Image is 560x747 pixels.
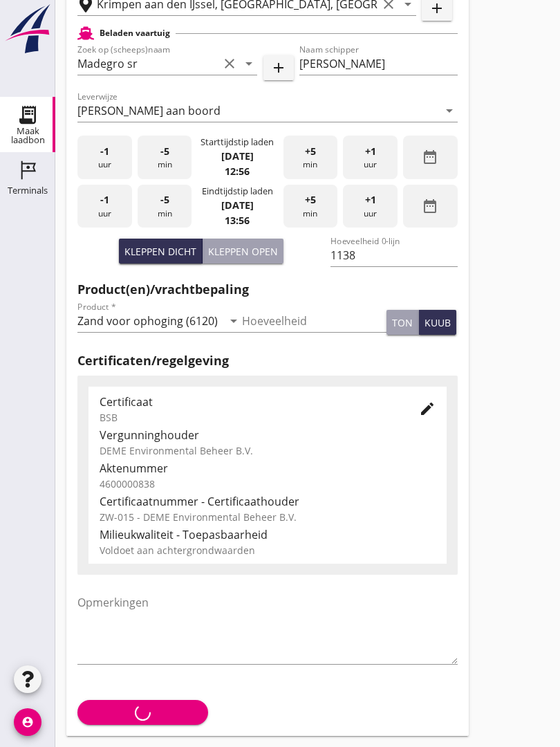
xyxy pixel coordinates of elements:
div: uur [343,136,398,179]
div: uur [77,136,132,179]
strong: [DATE] [221,149,254,163]
div: uur [343,185,398,228]
span: -5 [160,144,169,159]
input: Hoeveelheid [242,310,387,332]
button: kuub [419,310,456,335]
div: Kleppen open [208,244,278,259]
div: min [283,185,338,228]
div: uur [77,185,132,228]
textarea: Opmerkingen [77,591,458,664]
div: [PERSON_NAME] aan boord [77,104,221,117]
i: date_range [422,198,438,214]
div: Aktenummer [100,460,436,477]
input: Hoeveelheid 0-lijn [330,244,457,266]
i: arrow_drop_down [441,102,458,119]
div: BSB [100,410,397,425]
strong: [DATE] [221,199,254,212]
span: -1 [100,144,109,159]
i: edit [419,400,436,417]
input: Zoek op (scheeps)naam [77,53,218,75]
i: date_range [422,149,438,165]
div: 4600000838 [100,477,436,491]
h2: Product(en)/vrachtbepaling [77,280,458,299]
div: min [138,136,192,179]
div: ton [392,315,413,330]
span: +1 [365,144,376,159]
div: DEME Environmental Beheer B.V. [100,443,436,458]
img: logo-small.a267ee39.svg [3,3,53,55]
h2: Beladen vaartuig [100,27,170,39]
h2: Certificaten/regelgeving [77,351,458,370]
button: Kleppen open [203,239,283,264]
strong: 13:56 [225,214,250,227]
div: ZW-015 - DEME Environmental Beheer B.V. [100,510,436,524]
div: min [283,136,338,179]
div: Starttijdstip laden [200,136,274,149]
i: arrow_drop_down [241,55,257,72]
div: kuub [424,315,451,330]
div: Kleppen dicht [124,244,196,259]
i: clear [221,55,238,72]
div: Eindtijdstip laden [202,185,273,198]
button: ton [386,310,419,335]
div: Certificaatnummer - Certificaathouder [100,493,436,510]
i: account_circle [14,708,41,736]
div: Voldoet aan achtergrondwaarden [100,543,436,557]
i: add [270,59,287,76]
div: Certificaat [100,394,397,410]
i: arrow_drop_down [225,313,242,329]
strong: 12:56 [225,165,250,178]
span: +5 [305,192,316,207]
span: -1 [100,192,109,207]
span: -5 [160,192,169,207]
div: Milieukwaliteit - Toepasbaarheid [100,526,436,543]
div: Vergunninghouder [100,427,436,443]
input: Naam schipper [299,53,458,75]
span: +1 [365,192,376,207]
div: Terminals [8,186,48,195]
div: min [138,185,192,228]
span: +5 [305,144,316,159]
input: Product * [77,310,223,332]
button: Kleppen dicht [119,239,203,264]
